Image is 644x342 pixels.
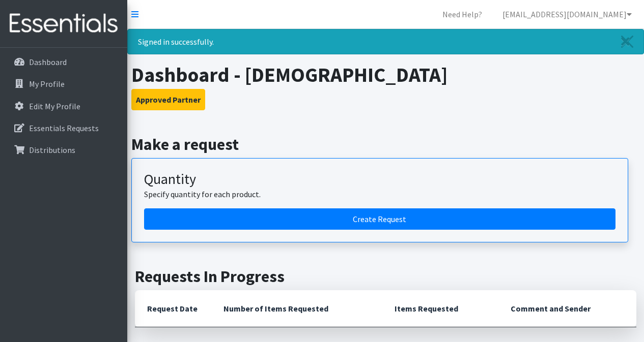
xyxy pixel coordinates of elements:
[29,123,99,133] p: Essentials Requests
[29,145,75,155] p: Distributions
[4,7,123,41] img: HumanEssentials
[127,29,644,54] div: Signed in successfully.
[4,140,123,160] a: Distributions
[135,267,636,286] h2: Requests In Progress
[494,4,640,24] a: [EMAIL_ADDRESS][DOMAIN_NAME]
[498,290,636,327] th: Comment and Sender
[29,79,65,89] p: My Profile
[135,290,211,327] th: Request Date
[144,208,615,230] a: Create a request by quantity
[4,52,123,72] a: Dashboard
[131,135,640,154] h2: Make a request
[382,290,499,327] th: Items Requested
[611,29,643,54] a: Close
[131,63,640,87] h1: Dashboard - [DEMOGRAPHIC_DATA]
[144,188,615,200] p: Specify quantity for each product.
[29,101,80,111] p: Edit My Profile
[131,89,205,110] button: Approved Partner
[144,171,615,188] h3: Quantity
[4,118,123,138] a: Essentials Requests
[4,74,123,94] a: My Profile
[29,57,67,67] p: Dashboard
[434,4,490,24] a: Need Help?
[4,96,123,116] a: Edit My Profile
[211,290,382,327] th: Number of Items Requested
